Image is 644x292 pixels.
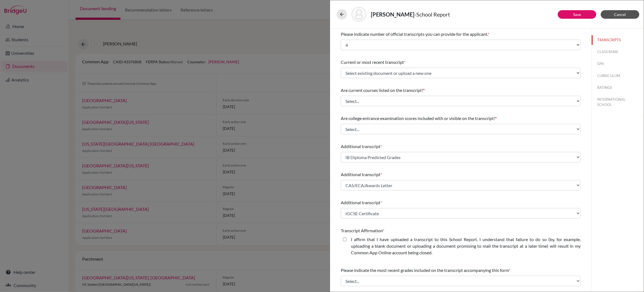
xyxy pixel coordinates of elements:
[341,116,495,121] span: Are college entrance examination scores included with or visible on the transcript?
[341,59,404,65] span: Current or most recent transcript
[341,31,488,37] span: Please indicate number of official transcripts you can provide for the applicant.
[341,172,380,177] span: Additional transcript
[341,88,423,93] span: Are current courses listed on the transcript?
[341,200,380,205] span: Additional transcript
[341,228,383,233] span: Transcript Affirmation
[592,47,644,57] button: CLASS RANK
[592,35,644,45] button: TRANSCRIPTS
[592,71,644,81] button: CURRICULUM
[371,11,414,18] strong: [PERSON_NAME]
[414,11,450,18] span: - School Report
[341,268,509,273] span: Please indicate the most recent grades included on the transcript accompanying this form
[341,144,380,149] span: Additional transcript
[592,59,644,69] button: GPA
[592,83,644,92] button: RATINGS
[351,236,581,256] label: I affirm that I have uploaded a transcript to this School Report. I understand that failure to do...
[592,95,644,110] button: INTERNATIONAL SCHOOL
